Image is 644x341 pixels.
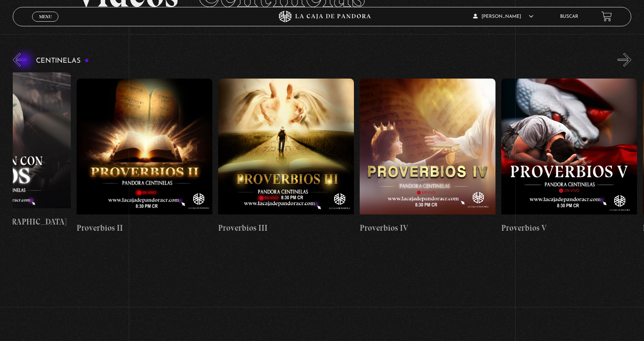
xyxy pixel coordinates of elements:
[218,222,354,234] h4: Proverbios III
[39,14,52,19] span: Menu
[218,72,354,240] a: Proverbios III
[77,72,212,240] a: Proverbios II
[360,222,495,234] h4: Proverbios IV
[501,72,637,240] a: Proverbios V
[13,53,26,67] button: Previous
[77,222,212,234] h4: Proverbios II
[360,72,495,240] a: Proverbios IV
[618,53,631,67] button: Next
[36,57,89,65] h3: Centinelas
[601,11,612,22] a: View your shopping cart
[560,14,578,19] a: Buscar
[501,222,637,234] h4: Proverbios V
[36,21,55,26] span: Cerrar
[473,14,533,19] span: [PERSON_NAME]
